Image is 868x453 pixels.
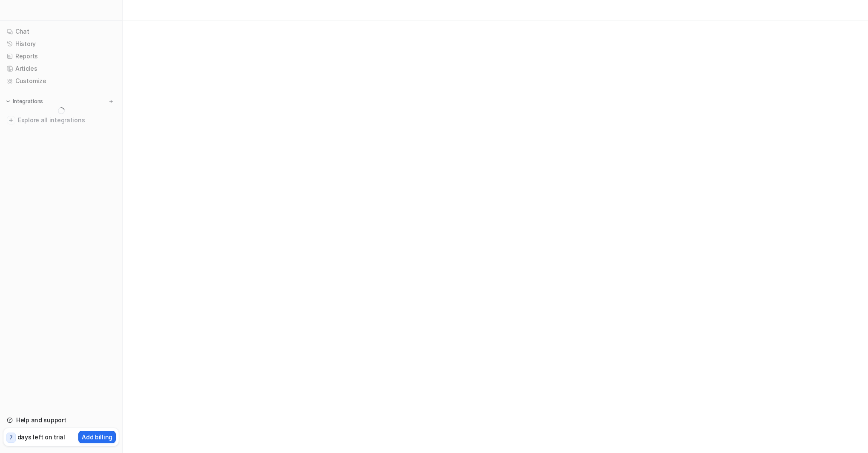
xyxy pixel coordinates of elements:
a: Customize [3,75,119,87]
a: Chat [3,26,119,38]
a: Explore all integrations [3,114,119,126]
a: Articles [3,63,119,75]
img: explore all integrations [7,116,15,124]
a: Reports [3,50,119,62]
span: Explore all integrations [18,113,115,127]
a: Help and support [3,414,119,426]
p: 7 [9,434,13,441]
p: Integrations [13,98,43,105]
button: Integrations [3,97,46,106]
img: expand menu [5,98,11,104]
img: menu_add.svg [108,98,114,104]
p: days left on trial [17,433,65,441]
button: Add billing [78,431,116,443]
p: Add billing [82,433,112,441]
a: History [3,38,119,50]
